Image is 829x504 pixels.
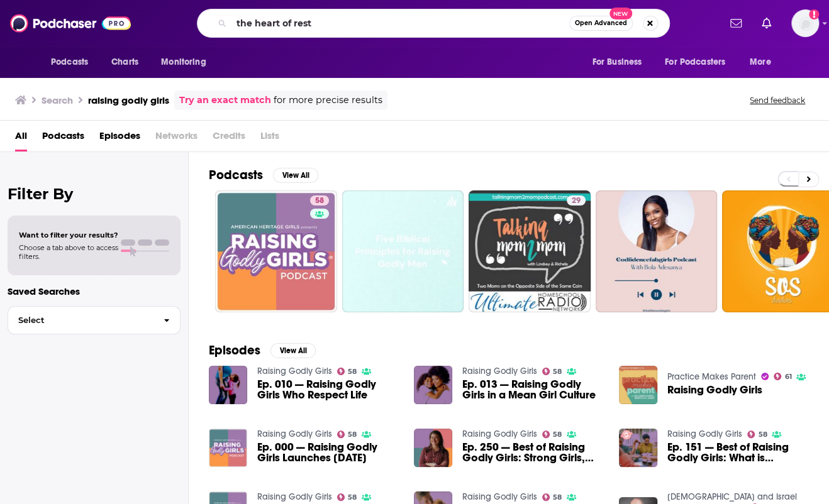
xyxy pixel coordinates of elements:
span: Lists [260,126,279,151]
span: Ep. 000 — Raising Godly Girls Launches [DATE] [257,442,399,463]
a: 58 [542,430,562,438]
a: Raising Godly Girls [257,366,332,376]
img: Ep. 151 — Best of Raising Godly Girls: What is Counter-Culture Parenting? [619,429,657,467]
a: EpisodesView All [209,342,316,358]
button: open menu [657,50,743,74]
a: Try an exact match [179,93,271,107]
img: Ep. 010 — Raising Godly Girls Who Respect Life [209,366,247,404]
span: Want to filter your results? [19,231,118,239]
img: Ep. 013 — Raising Godly Girls in a Mean Girl Culture [414,366,452,404]
h3: raising godly girls [88,94,169,106]
span: Podcasts [51,53,88,71]
span: Choose a tab above to access filters. [19,243,118,261]
button: open menu [152,50,222,74]
a: Practice Makes Parent [667,371,756,382]
h2: Podcasts [209,167,263,183]
span: For Podcasters [665,53,725,71]
a: Raising Godly Girls [667,429,742,439]
span: Podcasts [42,126,84,151]
h2: Filter By [8,185,181,203]
h3: Search [42,94,73,106]
span: 58 [348,369,357,375]
a: Raising Godly Girls [257,491,332,502]
span: Select [8,316,153,324]
svg: Add a profile image [809,9,819,19]
button: Show profile menu [791,9,819,37]
a: 58 [337,368,357,375]
a: Ep. 000 — Raising Godly Girls Launches January 1, 2024 [257,442,399,463]
span: 58 [348,495,357,500]
a: All [15,126,27,151]
img: User Profile [791,9,819,37]
a: 29 [567,195,586,205]
span: Monitoring [161,53,206,71]
a: 58 [310,195,329,205]
span: 58 [553,495,562,500]
span: 58 [315,195,324,207]
span: Open Advanced [575,20,627,26]
a: 58 [542,368,562,375]
span: Charts [111,53,138,71]
img: Ep. 250 — Best of Raising Godly Girls: Strong Girls, Strong Women with Sarah Stonestreet [414,429,452,467]
a: Ep. 013 — Raising Godly Girls in a Mean Girl Culture [462,379,604,400]
h2: Episodes [209,342,260,358]
span: More [750,53,771,71]
span: 58 [553,369,562,375]
a: 58 [542,493,562,501]
button: View All [270,343,316,358]
a: PodcastsView All [209,167,318,183]
span: Raising Godly Girls [667,385,762,395]
a: 58 [215,190,337,312]
a: Episodes [99,126,140,151]
button: View All [273,168,318,183]
span: New [609,8,632,19]
span: Networks [155,126,198,151]
span: Credits [213,126,245,151]
button: Select [8,306,181,334]
div: Search podcasts, credits, & more... [197,9,670,38]
span: 58 [348,432,357,437]
a: Show notifications dropdown [757,13,776,34]
span: 58 [758,432,767,437]
p: Saved Searches [8,285,181,297]
a: Ep. 010 — Raising Godly Girls Who Respect Life [257,379,399,400]
a: Raising Godly Girls [462,429,537,439]
span: 29 [572,195,581,207]
a: Raising Godly Girls [462,491,537,502]
input: Search podcasts, credits, & more... [231,13,569,33]
a: Ep. 250 — Best of Raising Godly Girls: Strong Girls, Strong Women with Sarah Stonestreet [462,442,604,463]
button: open menu [741,50,787,74]
a: 58 [747,430,767,438]
a: 58 [337,430,357,438]
span: for more precise results [274,93,382,107]
a: Show notifications dropdown [725,13,747,34]
img: Podchaser - Follow, Share and Rate Podcasts [10,11,131,35]
a: Charts [103,50,146,74]
span: Logged in as shcarlos [791,9,819,37]
img: Ep. 000 — Raising Godly Girls Launches January 1, 2024 [209,429,247,467]
span: Ep. 250 — Best of Raising Godly Girls: Strong Girls, Strong Women with [PERSON_NAME] [462,442,604,463]
a: 61 [774,373,792,380]
a: 58 [337,493,357,501]
a: 29 [469,190,591,312]
span: 58 [553,432,562,437]
button: Open AdvancedNew [569,16,633,31]
span: 61 [784,374,791,380]
img: Raising Godly Girls [619,366,657,404]
button: open menu [583,50,657,74]
a: Ep. 151 — Best of Raising Godly Girls: What is Counter-Culture Parenting? [667,442,809,463]
button: Send feedback [746,95,809,106]
span: For Business [592,53,642,71]
a: Raising Godly Girls [257,429,332,439]
a: Raising Godly Girls [462,366,537,376]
